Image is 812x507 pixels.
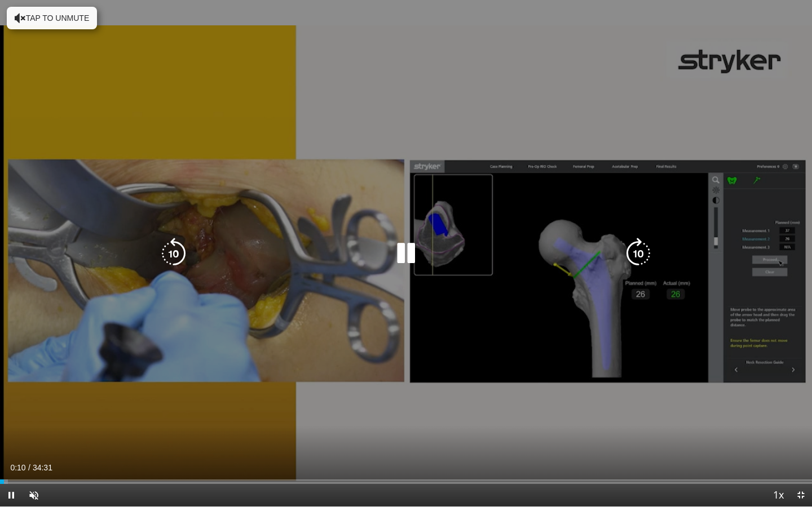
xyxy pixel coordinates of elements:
span: 0:10 [10,463,25,472]
span: 34:31 [33,463,52,472]
button: Playback Rate [767,484,789,506]
button: Exit Fullscreen [789,484,812,506]
span: / [28,463,30,472]
button: Tap to unmute [7,7,97,29]
button: Unmute [23,484,45,506]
